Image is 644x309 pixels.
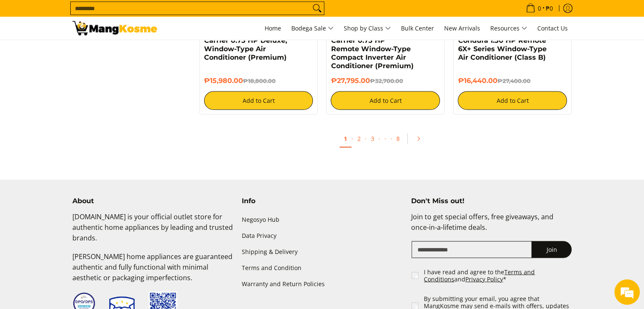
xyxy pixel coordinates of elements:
ul: Pagination [195,127,576,154]
span: New Arrivals [444,24,480,32]
button: Join [531,241,572,258]
button: Add to Cart [204,91,313,110]
h4: About [72,197,233,205]
button: Add to Cart [458,91,567,110]
label: I have read and agree to the and * [424,268,572,283]
span: 0 [536,6,542,11]
a: Bulk Center [397,17,438,40]
a: Terms and Conditions [424,268,535,284]
p: [DOMAIN_NAME] is your official outlet store for authentic home appliances by leading and trusted ... [72,212,233,251]
a: Carrier 0.75 HP Deluxe, Window-Type Air Conditioner (Premium) [204,36,287,61]
a: Bodega Sale [287,17,338,40]
p: Join to get special offers, free giveaways, and once-in-a-lifetime deals. [411,212,572,241]
a: Privacy Policy [465,275,503,283]
p: [PERSON_NAME] home appliances are guaranteed authentic and fully functional with minimal aestheti... [72,251,233,291]
a: Home [260,17,285,40]
h6: ₱27,795.00 [331,77,440,85]
h4: Info [242,197,403,205]
h6: ₱15,980.00 [204,77,313,85]
a: Condura 1.50 HP Remote 6X+ Series Window-Type Air Conditioner (Class B) [458,36,546,61]
h4: Don't Miss out! [411,197,572,205]
a: Negosyo Hub [242,212,403,228]
a: Data Privacy [242,228,403,244]
a: 8 [392,130,404,147]
span: Bulk Center [401,24,434,32]
a: 2 [353,130,365,147]
a: Shipping & Delivery [242,244,403,260]
del: ₱18,800.00 [243,77,276,84]
a: 1 [340,130,351,148]
a: Resources [486,17,531,40]
a: 3 [367,130,379,147]
span: Home [265,24,281,32]
a: Contact Us [533,17,572,40]
button: Add to Cart [331,91,440,110]
span: Contact Us [537,24,568,32]
span: · [365,135,367,143]
nav: Main Menu [166,17,572,40]
a: Warranty and Return Policies [242,276,403,292]
span: ₱0 [544,6,554,11]
del: ₱32,700.00 [370,77,403,84]
a: Carrier 0.75 HP Remote Window-Type Compact Inverter Air Conditioner (Premium) [331,36,413,70]
a: Terms and Condition [242,260,403,276]
span: · [379,135,380,143]
a: Shop by Class [340,17,395,40]
span: • [523,4,556,13]
span: Shop by Class [344,23,391,34]
span: · [390,135,392,143]
h6: ₱16,440.00 [458,77,567,85]
span: Resources [490,23,527,34]
button: Search [310,2,324,15]
del: ₱27,400.00 [497,77,530,84]
a: New Arrivals [440,17,484,40]
span: Bodega Sale [291,23,334,34]
span: · [351,135,353,143]
span: · [380,130,390,147]
img: Bodega Sale Aircon l Mang Kosme: Home Appliances Warehouse Sale [72,21,157,36]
